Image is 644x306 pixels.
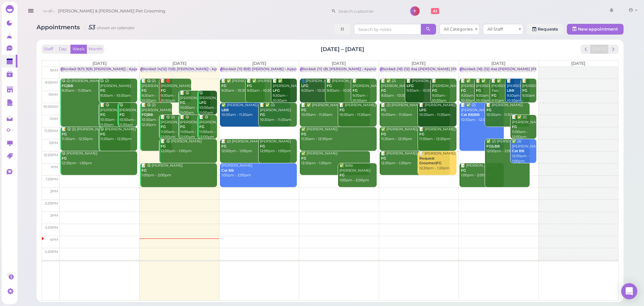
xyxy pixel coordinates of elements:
[199,125,204,129] b: FG
[142,168,147,173] b: FG
[100,113,105,117] b: FG
[461,103,504,123] div: 📝 ✅ (2) [PERSON_NAME] 10:30am - 12:30pm
[199,100,206,105] b: LFG
[221,168,234,173] b: Cat BB
[100,79,137,98] div: 😋 (2) [PERSON_NAME] 9:30am - 10:30am
[491,93,496,98] b: FG
[61,67,153,72] div: Blocked: 9(11) 9(8) [PERSON_NAME] • Appointment
[161,144,166,148] b: FG
[45,225,58,230] span: 3:30pm
[50,68,58,73] span: 9am
[608,45,619,54] button: next
[260,139,297,154] div: [PERSON_NAME] 12:00pm - 1:00pm
[273,88,280,93] b: LFG
[45,250,58,254] span: 4:30pm
[301,67,388,72] div: Blocked: (11) (8) [PERSON_NAME] • Appointment
[199,115,217,139] div: 📝 😋 [PERSON_NAME] 11:00am - 12:00pm
[406,79,450,93] div: 📝 [PERSON_NAME] 9:30am - 10:30am
[512,125,517,129] b: FG
[119,113,124,117] b: FG
[321,45,364,53] h2: [DATE] – [DATE]
[141,163,217,178] div: 📝 😋 [PERSON_NAME] 1:00pm - 2:00pm
[45,80,58,85] span: 9:30am
[476,88,481,93] b: FG
[486,139,530,154] div: ✅ (2) [PERSON_NAME] 12:00pm - 2:00pm
[326,79,370,93] div: 📝 [PERSON_NAME] 9:30am - 10:30am
[506,79,530,103] div: 📝 [PERSON_NAME] 9:30am - 10:30am
[161,125,166,129] b: FG
[142,113,153,117] b: FG|BB
[100,132,105,136] b: FG
[301,156,306,161] b: FG
[476,79,499,103] div: 📝 ✅ [PERSON_NAME] 9:30am - 10:30am
[93,61,107,66] span: [DATE]
[49,117,58,121] span: 11am
[486,103,530,118] div: 📝 [PERSON_NAME] 10:30am - 11:30am
[50,189,58,193] span: 2pm
[45,201,58,206] span: 2:30pm
[381,88,386,93] b: FG
[432,88,437,93] b: FG
[142,88,147,93] b: FG
[407,84,414,88] b: LFG
[327,84,332,88] b: FG
[432,79,456,103] div: 📝 [PERSON_NAME] 9:30am - 10:30am
[252,61,266,66] span: [DATE]
[339,103,376,118] div: 📝 [PERSON_NAME] 10:30am - 11:30am
[491,61,505,66] span: [DATE]
[260,144,265,148] b: FG
[43,104,58,109] span: 10:30am
[221,67,311,72] div: Blocked: (11) 8(8) [PERSON_NAME] • Appointment
[61,79,130,93] div: 😋 (2) [PERSON_NAME] 9:30am - 11:30am
[100,88,105,93] b: FG
[58,2,165,20] span: [PERSON_NAME] & [PERSON_NAME] Pet Grooming
[336,6,401,16] input: Search customer
[37,24,82,31] span: Appointments
[486,108,491,112] b: FG
[221,103,290,118] div: ✅ [PERSON_NAME] 10:30am - 11:30am
[247,79,290,93] div: 📝 ✅ [PERSON_NAME] 9:30am - 10:30am
[44,153,58,157] span: 12:30pm
[461,113,480,117] b: Cat BB|BB
[332,61,346,66] span: [DATE]
[62,156,67,161] b: FG
[512,115,536,139] div: 📝 ✅ (2) [PERSON_NAME] 11:00am - 12:00pm
[55,45,71,54] button: Day
[62,132,67,136] b: FG
[160,139,217,154] div: 📝 😋 [PERSON_NAME] 12:00pm - 1:00pm
[339,163,376,183] div: ✅ Selle [PERSON_NAME] 1:00pm - 2:00pm
[301,79,344,93] div: 👤[PERSON_NAME] 9:30am - 10:30am
[141,67,235,72] div: Blocked: 14(12) 11(8) [PERSON_NAME] • Appointment
[419,103,456,118] div: 📝 [PERSON_NAME] 10:30am - 11:30am
[301,151,370,166] div: ✅ [PERSON_NAME] 12:30pm - 1:30pm
[48,92,58,97] span: 10am
[339,108,344,112] b: FG
[381,127,450,142] div: ✅ [PERSON_NAME] 11:30am - 12:30pm
[461,163,504,178] div: 📝 [PERSON_NAME] 1:00pm - 2:00pm
[522,88,527,93] b: FG
[301,127,377,142] div: ✅ [PERSON_NAME] 11:30am - 12:30pm
[461,168,466,173] b: FG
[51,165,58,169] span: 1pm
[160,79,191,103] div: 📝 🛑 [PERSON_NAME] 9:30am - 10:30am
[221,163,297,178] div: [PERSON_NAME] 1:00pm - 2:00pm
[507,88,514,93] b: LBB
[590,45,608,54] button: [DATE]
[61,151,137,166] div: 😋 [PERSON_NAME] 12:30pm - 1:30pm
[381,79,424,98] div: 📝 ✅ (2) [PERSON_NAME] 9:30am - 10:30am
[621,283,637,299] div: Open Intercom Messenger
[62,84,73,88] b: FG|BB
[301,84,308,88] b: LFG
[512,139,536,164] div: ✅ (2) [PERSON_NAME] 12:00pm - 1:00pm
[381,108,386,112] b: FG
[141,103,172,127] div: 📝 😋 (2) [PERSON_NAME] 10:30am - 12:30pm
[44,129,58,133] span: 11:30am
[578,27,618,32] span: New appointment
[527,24,563,35] a: Requests
[50,213,58,218] span: 3pm
[381,103,450,118] div: 📝 (2) [PERSON_NAME] 10:30am - 11:30am
[353,88,358,93] b: FG
[221,79,265,93] div: 📝 ✅ [PERSON_NAME] 9:30am - 10:30am
[161,88,166,93] b: FG
[419,132,424,136] b: FG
